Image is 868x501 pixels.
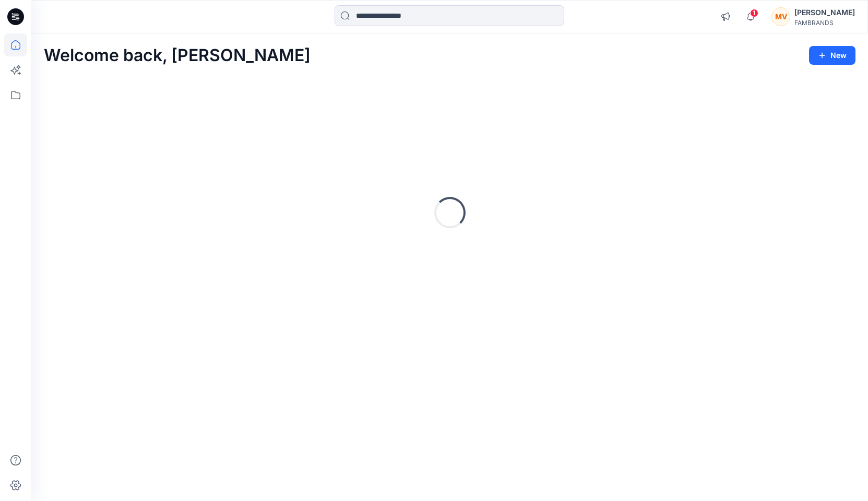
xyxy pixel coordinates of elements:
h2: Welcome back, [PERSON_NAME] [44,46,311,65]
span: 1 [750,9,758,17]
div: [PERSON_NAME] [794,6,855,19]
div: MV [771,7,790,26]
button: New [809,46,855,65]
div: FAMBRANDS [794,19,855,27]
